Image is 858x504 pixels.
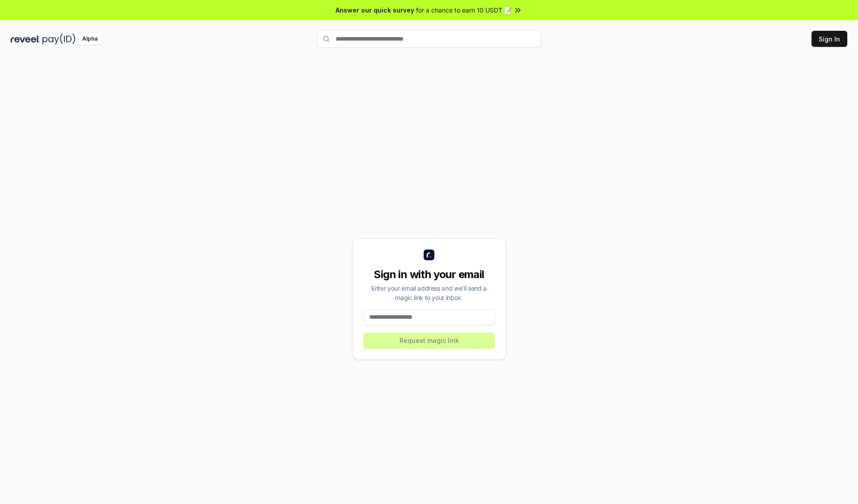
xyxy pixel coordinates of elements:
button: Sign In [812,31,847,47]
div: Enter your email address and we’ll send a magic link to your inbox. [363,283,495,302]
div: Alpha [77,33,102,45]
img: logo_small [424,250,434,260]
div: Sign in with your email [363,267,495,282]
span: for a chance to earn 10 USDT 📝 [416,5,512,15]
img: reveel_dark [11,33,41,45]
span: Answer our quick survey [336,5,414,15]
img: pay_id [42,33,76,45]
